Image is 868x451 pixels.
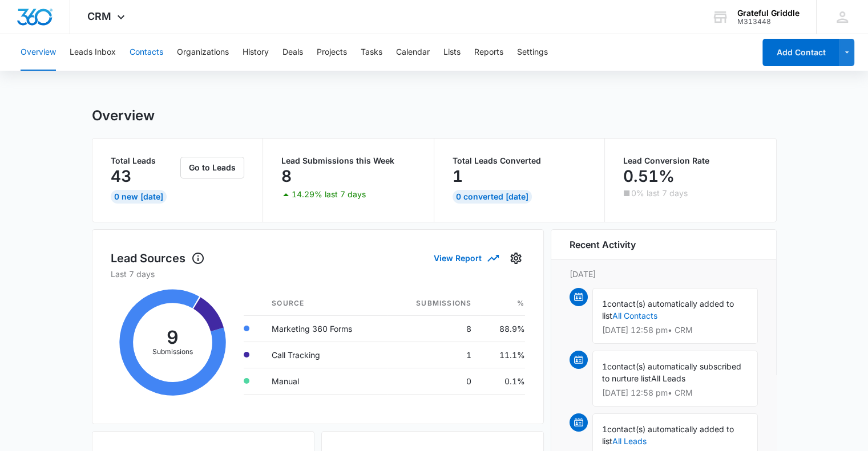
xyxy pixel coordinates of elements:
[361,34,382,71] button: Tasks
[612,436,647,446] a: All Leads
[474,34,503,71] button: Reports
[602,424,734,446] span: contact(s) automatically added to list
[481,368,524,394] td: 0.1%
[453,190,532,204] div: 0 Converted [DATE]
[612,311,657,320] a: All Contacts
[292,190,366,198] p: 14.29% last 7 days
[481,315,524,342] td: 88.9%
[570,238,636,251] h6: Recent Activity
[602,299,734,320] span: contact(s) automatically added to list
[177,34,229,71] button: Organizations
[737,9,800,18] div: account name
[387,291,481,316] th: Submissions
[602,361,607,371] span: 1
[623,157,758,165] p: Lead Conversion Rate
[111,157,179,165] p: Total Leads
[111,250,205,267] h1: Lead Sources
[453,167,463,185] p: 1
[263,291,387,316] th: Source
[570,268,758,280] p: [DATE]
[602,389,748,397] p: [DATE] 12:58 pm • CRM
[481,342,524,368] td: 11.1%
[481,291,524,316] th: %
[92,107,155,124] h1: Overview
[602,361,741,383] span: contact(s) automatically subscribed to nurture list
[70,34,116,71] button: Leads Inbox
[281,157,415,165] p: Lead Submissions this Week
[243,34,269,71] button: History
[631,189,688,197] p: 0% last 7 days
[396,34,430,71] button: Calendar
[87,10,111,22] span: CRM
[263,342,387,368] td: Call Tracking
[263,315,387,342] td: Marketing 360 Forms
[130,34,163,71] button: Contacts
[602,326,748,334] p: [DATE] 12:58 pm • CRM
[111,190,167,204] div: 0 New [DATE]
[602,299,607,308] span: 1
[443,34,461,71] button: Lists
[387,342,481,368] td: 1
[623,167,675,185] p: 0.51%
[453,157,587,165] p: Total Leads Converted
[281,167,292,185] p: 8
[111,268,525,280] p: Last 7 days
[317,34,347,71] button: Projects
[737,18,800,26] div: account id
[282,34,303,71] button: Deals
[180,162,244,172] a: Go to Leads
[387,315,481,342] td: 8
[507,249,525,267] button: Settings
[762,39,839,66] button: Add Contact
[111,167,131,185] p: 43
[651,373,685,383] span: All Leads
[517,34,548,71] button: Settings
[263,368,387,394] td: Manual
[434,248,498,268] button: View Report
[180,157,244,178] button: Go to Leads
[602,424,607,434] span: 1
[21,34,56,71] button: Overview
[387,368,481,394] td: 0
